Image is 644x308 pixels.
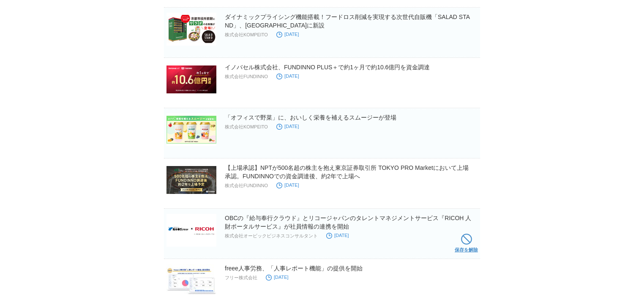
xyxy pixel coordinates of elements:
p: 株式会社FUNDINNO [225,183,268,189]
p: フリー株式会社 [225,275,257,281]
a: イノバセル株式会社、FUNDINNO PLUS＋で約1ヶ月で約10.6億円を資金調達 [225,64,430,71]
p: 株式会社KOMPEITO [225,32,268,38]
a: 「オフィスで野菜」に、おいしく栄養を補えるスムージーが登場 [225,114,396,121]
p: 株式会社FUNDINNO [225,74,268,80]
time: [DATE] [276,74,299,79]
time: [DATE] [326,233,349,238]
img: イノバセル株式会社、FUNDINNO PLUS＋で約1ヶ月で約10.6億円を資金調達 [166,63,216,96]
img: ダイナミックプライシング機能搭載！フードロス削減を実現する次世代自販機「SALAD STAND」、京都市役所前駅に新設 [166,13,216,46]
a: OBCの『給与奉行クラウド』とリコージャパンのタレントマネジメントサービス『RICOH 人財ポータルサービス』が社員情報の連携を開始 [225,215,471,230]
time: [DATE] [266,275,289,280]
a: 【上場承認】NPTが500名超の株主を抱え東京証券取引所 TOKYO PRO Marketにおいて上場承認。FUNDINNOでの資金調達後、約2年で上場へ [225,164,469,180]
img: 【上場承認】NPTが500名超の株主を抱え東京証券取引所 TOKYO PRO Marketにおいて上場承認。FUNDINNOでの資金調達後、約2年で上場へ [166,164,216,196]
time: [DATE] [276,183,299,188]
img: freee人事労務、「人事レポート機能」の提供を開始 [166,264,216,297]
time: [DATE] [276,32,299,37]
p: 株式会社オービックビジネスコンサルタント [225,233,318,239]
a: 保存を解除 [455,232,478,259]
a: ダイナミックプライシング機能搭載！フードロス削減を実現する次世代自販機「SALAD STAND」、[GEOGRAPHIC_DATA]に新設 [225,14,470,29]
time: [DATE] [276,124,299,129]
img: 「オフィスで野菜」に、おいしく栄養を補えるスムージーが登場 [166,113,216,146]
img: OBCの『給与奉行クラウド』とリコージャパンのタレントマネジメントサービス『RICOH 人財ポータルサービス』が社員情報の連携を開始 [166,214,216,247]
p: 株式会社KOMPEITO [225,124,268,130]
a: freee人事労務、「人事レポート機能」の提供を開始 [225,265,363,272]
